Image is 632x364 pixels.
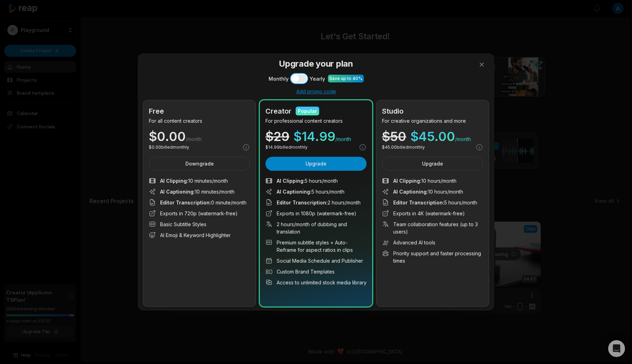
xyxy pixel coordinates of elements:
[393,177,456,184] span: 10 hours/month
[265,144,308,150] p: $ 14.99 billed monthly
[277,178,305,184] span: AI Clipping :
[382,117,483,124] p: For creative organizations and more
[298,107,317,115] div: Popular
[608,340,625,357] div: Open Intercom Messenger
[277,199,361,206] span: 2 hours/month
[160,189,195,195] span: AI Captioning :
[143,58,489,70] h3: Upgrade your plan
[393,178,421,184] span: AI Clipping :
[265,268,367,275] li: Custom Brand Templates
[269,75,289,82] span: Monthly
[265,279,367,286] li: Access to unlimited stock media library
[410,130,455,143] span: $ 45.00
[265,117,367,124] p: For professional content creators
[382,221,483,235] li: Team collaboration features (up to 3 users)
[277,177,338,184] span: 5 hours/month
[277,188,344,195] span: 5 hours/month
[382,210,483,217] li: Exports in 4K (watermark-free)
[149,117,250,124] p: For all content creators
[143,88,489,95] div: Add promo code
[160,178,188,184] span: AI Clipping :
[329,75,362,82] div: Save up to 40%
[149,221,250,228] li: Basic Subtitle Styles
[393,188,463,195] span: 10 hours/month
[393,189,428,195] span: AI Captioning :
[186,136,202,143] span: /month
[149,157,250,171] button: Downgrade
[265,157,367,171] button: Upgrade
[277,200,328,205] span: Editor Transcription :
[265,221,367,235] li: 2 hours/month of dubbing and translation
[265,210,367,217] li: Exports in 1080p (watermark-free)
[160,177,228,184] span: 10 minutes/month
[149,130,186,143] span: $ 0.00
[455,136,471,143] span: /month
[265,257,367,264] li: Social Media Schedule and Publisher
[160,188,235,195] span: 10 minutes/month
[149,210,250,217] li: Exports in 720p (watermark-free)
[149,231,250,239] li: AI Emoji & Keyword Highlighter
[265,106,291,116] h2: Creator
[160,199,246,206] span: 0 minute/month
[149,144,189,150] p: $ 0.00 billed monthly
[310,75,325,82] span: Yearly
[382,239,483,246] li: Advanced AI tools
[393,200,444,205] span: Editor Transcription :
[382,157,483,171] button: Upgrade
[393,199,477,206] span: 5 hours/month
[294,130,335,143] span: $ 14.99
[160,200,211,205] span: Editor Transcription :
[277,189,311,195] span: AI Captioning :
[382,106,403,116] h2: Studio
[382,144,425,150] p: $ 45.00 billed monthly
[265,130,289,143] div: $ 29
[149,106,164,116] h2: Free
[382,250,483,264] li: Priority support and faster processing times
[265,239,367,254] li: Premium subtitle styles + Auto-Reframe for aspect ratios in clips
[382,130,406,143] div: $ 50
[335,136,351,143] span: /month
